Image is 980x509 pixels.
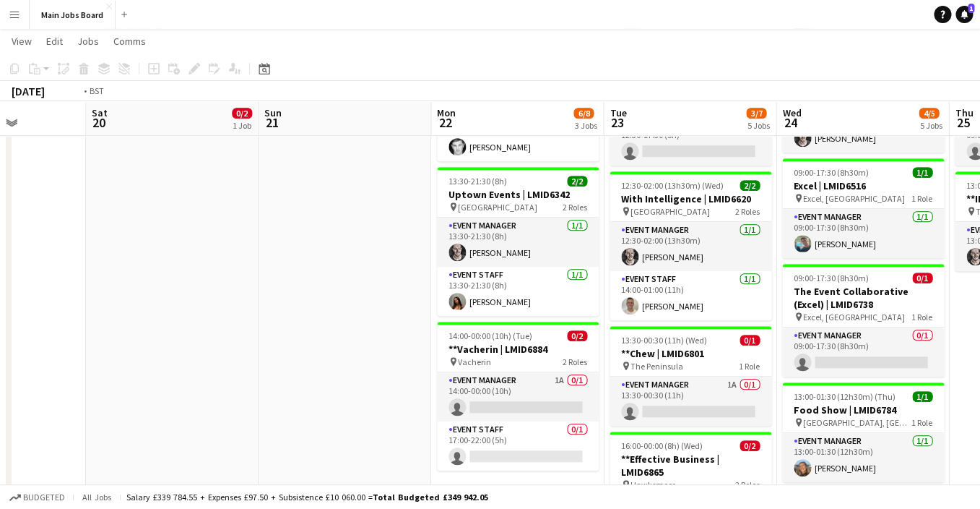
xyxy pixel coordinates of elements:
[435,114,456,131] span: 22
[630,479,675,490] span: Hawksmoor
[919,120,942,131] div: 5 Jobs
[262,114,282,131] span: 21
[12,84,45,98] div: [DATE]
[573,108,594,119] span: 6/8
[782,179,944,192] h3: Excel | LMID6516
[610,171,771,320] app-job-card: 12:30-02:00 (13h30m) (Wed)2/2With Intelligence | LMID6620 [GEOGRAPHIC_DATA]2 RolesEvent Manager1/...
[90,85,104,96] div: BST
[373,492,488,502] span: Total Budgeted £349 942.05
[610,192,771,205] h3: With Intelligence | LMID6620
[79,492,114,502] span: All jobs
[912,391,932,402] span: 1/1
[911,417,932,428] span: 1 Role
[437,322,599,471] app-job-card: 14:00-00:00 (10h) (Tue)0/2**Vacherin | LMID6884 Vacherin2 RolesEvent Manager1A0/114:00-00:00 (10h...
[782,209,944,258] app-card-role: Event Manager1/109:00-17:30 (8h30m)[PERSON_NAME]
[782,328,944,377] app-card-role: Event Manager0/109:00-17:30 (8h30m)
[630,206,710,217] span: [GEOGRAPHIC_DATA]
[233,120,251,131] div: 1 Job
[437,267,599,316] app-card-role: Event Staff1/113:30-21:30 (8h)[PERSON_NAME]
[782,285,944,311] h3: The Event Collaborative (Excel) | LMID6738
[953,114,973,131] span: 25
[912,167,932,178] span: 1/1
[437,372,599,422] app-card-role: Event Manager1A0/114:00-00:00 (10h)
[621,335,707,346] span: 13:30-00:30 (11h) (Wed)
[437,343,599,356] h3: **Vacherin | LMID6884
[794,391,896,402] span: 13:00-01:30 (12h30m) (Thu)
[12,35,32,48] span: View
[610,271,771,320] app-card-role: Event Staff1/114:00-01:00 (11h)[PERSON_NAME]
[621,440,703,451] span: 16:00-00:00 (8h) (Wed)
[46,35,63,48] span: Edit
[40,32,69,51] a: Edit
[563,356,587,367] span: 2 Roles
[126,492,488,502] div: Salary £339 784.55 + Expenses £97.50 + Subsistence £10 060.00 =
[911,193,932,204] span: 1 Role
[610,222,771,271] app-card-role: Event Manager1/112:30-02:00 (13h30m)[PERSON_NAME]
[747,120,769,131] div: 5 Jobs
[782,106,801,119] span: Wed
[77,35,99,48] span: Jobs
[794,167,869,178] span: 09:00-17:30 (8h30m)
[919,108,939,119] span: 4/5
[780,114,801,131] span: 24
[610,116,771,166] app-card-role: Event Manager0/112:30-17:30 (5h)
[955,106,973,119] span: Thu
[782,264,944,377] app-job-card: 09:00-17:30 (8h30m)0/1The Event Collaborative (Excel) | LMID6738 Excel, [GEOGRAPHIC_DATA]1 RoleEv...
[90,114,108,131] span: 20
[735,479,760,490] span: 2 Roles
[448,176,507,187] span: 13:30-21:30 (8h)
[610,377,771,426] app-card-role: Event Manager1A0/113:30-00:30 (11h)
[621,180,724,191] span: 12:30-02:00 (13h30m) (Wed)
[740,335,760,346] span: 0/1
[735,206,760,217] span: 2 Roles
[108,32,152,51] a: Comms
[782,433,944,482] app-card-role: Event Manager1/113:00-01:30 (12h30m)[PERSON_NAME]
[30,1,116,29] button: Main Jobs Board
[607,114,626,131] span: 23
[630,361,683,372] span: The Peninsula
[437,188,599,201] h3: Uptown Events | LMID6342
[803,312,905,322] span: Excel, [GEOGRAPHIC_DATA]
[458,356,491,367] span: Vacherin
[782,403,944,416] h3: Food Show | LMID6784
[437,112,599,161] app-card-role: Event Staff1/116:00-22:00 (6h)[PERSON_NAME]
[746,108,766,119] span: 3/7
[739,361,760,372] span: 1 Role
[437,422,599,471] app-card-role: Event Staff0/117:00-22:00 (5h)
[7,489,67,505] button: Budgeted
[968,4,974,13] span: 1
[458,202,537,213] span: [GEOGRAPHIC_DATA]
[610,326,771,426] app-job-card: 13:30-00:30 (11h) (Wed)0/1**Chew | LMID6801 The Peninsula1 RoleEvent Manager1A0/113:30-00:30 (11h)
[6,32,38,51] a: View
[448,330,532,341] span: 14:00-00:00 (10h) (Tue)
[574,120,597,131] div: 3 Jobs
[437,218,599,267] app-card-role: Event Manager1/113:30-21:30 (8h)[PERSON_NAME]
[567,176,587,187] span: 2/2
[782,158,944,258] app-job-card: 09:00-17:30 (8h30m)1/1Excel | LMID6516 Excel, [GEOGRAPHIC_DATA]1 RoleEvent Manager1/109:00-17:30 ...
[264,106,282,119] span: Sun
[803,193,905,204] span: Excel, [GEOGRAPHIC_DATA]
[437,167,599,316] app-job-card: 13:30-21:30 (8h)2/2Uptown Events | LMID6342 [GEOGRAPHIC_DATA]2 RolesEvent Manager1/113:30-21:30 (...
[113,35,146,48] span: Comms
[437,106,456,119] span: Mon
[912,273,932,283] span: 0/1
[610,106,626,119] span: Tue
[71,32,105,51] a: Jobs
[563,202,587,213] span: 2 Roles
[782,382,944,482] app-job-card: 13:00-01:30 (12h30m) (Thu)1/1Food Show | LMID6784 [GEOGRAPHIC_DATA], [GEOGRAPHIC_DATA]1 RoleEvent...
[740,440,760,451] span: 0/2
[232,108,252,119] span: 0/2
[911,312,932,322] span: 1 Role
[740,180,760,191] span: 2/2
[23,492,65,502] span: Budgeted
[955,6,973,23] a: 1
[92,106,108,119] span: Sat
[803,417,911,428] span: [GEOGRAPHIC_DATA], [GEOGRAPHIC_DATA]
